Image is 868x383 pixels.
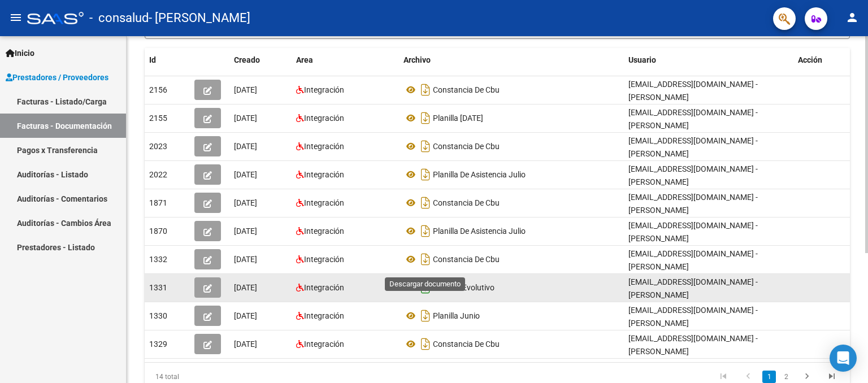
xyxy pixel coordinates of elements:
[234,170,257,179] span: [DATE]
[418,166,433,184] i: Descargar documento
[403,55,431,64] span: Archivo
[737,371,759,383] a: go to previous page
[418,109,433,127] i: Descargar documento
[628,108,758,130] span: [EMAIL_ADDRESS][DOMAIN_NAME] - [PERSON_NAME]
[793,48,850,72] datatable-header-cell: Acción
[433,85,500,94] span: Constancia De Cbu
[418,137,433,155] i: Descargar documento
[304,227,344,236] span: Integración
[433,255,500,264] span: Constancia De Cbu
[433,142,500,151] span: Constancia De Cbu
[149,142,167,151] span: 2023
[234,142,257,151] span: [DATE]
[433,198,500,207] span: Constancia De Cbu
[229,48,292,72] datatable-header-cell: Creado
[149,340,167,349] span: 1329
[304,255,344,264] span: Integración
[798,55,822,64] span: Acción
[628,221,758,243] span: [EMAIL_ADDRESS][DOMAIN_NAME] - [PERSON_NAME]
[433,340,500,349] span: Constancia De Cbu
[399,48,624,72] datatable-header-cell: Archivo
[304,142,344,151] span: Integración
[304,311,344,320] span: Integración
[234,255,257,264] span: [DATE]
[89,6,149,31] span: - consalud
[628,55,656,64] span: Usuario
[149,227,167,236] span: 1870
[9,11,23,24] mat-icon: menu
[433,283,494,292] span: Informe Evolutivo
[433,227,526,236] span: Planilla De Asistencia Julio
[628,334,758,356] span: [EMAIL_ADDRESS][DOMAIN_NAME] - [PERSON_NAME]
[628,277,758,299] span: [EMAIL_ADDRESS][DOMAIN_NAME] - [PERSON_NAME]
[762,371,776,383] a: 1
[624,48,793,72] datatable-header-cell: Usuario
[628,164,758,186] span: [EMAIL_ADDRESS][DOMAIN_NAME] - [PERSON_NAME]
[418,81,433,99] i: Descargar documento
[821,371,843,383] a: go to last page
[234,55,260,64] span: Creado
[796,371,818,383] a: go to next page
[149,6,250,31] span: - [PERSON_NAME]
[418,278,433,297] i: Descargar documento
[304,283,344,292] span: Integración
[234,311,257,320] span: [DATE]
[418,307,433,325] i: Descargar documento
[628,193,758,215] span: [EMAIL_ADDRESS][DOMAIN_NAME] - [PERSON_NAME]
[418,194,433,212] i: Descargar documento
[149,114,167,123] span: 2155
[149,311,167,320] span: 1330
[779,371,793,383] a: 2
[304,114,344,123] span: Integración
[418,250,433,268] i: Descargar documento
[628,136,758,158] span: [EMAIL_ADDRESS][DOMAIN_NAME] - [PERSON_NAME]
[304,85,344,94] span: Integración
[433,114,483,123] span: Planilla [DATE]
[304,340,344,349] span: Integración
[234,227,257,236] span: [DATE]
[628,249,758,271] span: [EMAIL_ADDRESS][DOMAIN_NAME] - [PERSON_NAME]
[149,85,167,94] span: 2156
[628,80,758,102] span: [EMAIL_ADDRESS][DOMAIN_NAME] - [PERSON_NAME]
[234,283,257,292] span: [DATE]
[234,198,257,207] span: [DATE]
[234,340,257,349] span: [DATE]
[149,170,167,179] span: 2022
[149,198,167,207] span: 1871
[418,335,433,353] i: Descargar documento
[149,255,167,264] span: 1332
[234,85,257,94] span: [DATE]
[628,306,758,328] span: [EMAIL_ADDRESS][DOMAIN_NAME] - [PERSON_NAME]
[145,48,190,72] datatable-header-cell: Id
[292,48,399,72] datatable-header-cell: Area
[713,371,734,383] a: go to first page
[304,198,344,207] span: Integración
[6,71,108,84] span: Prestadores / Proveedores
[418,222,433,240] i: Descargar documento
[830,345,857,372] div: Open Intercom Messenger
[149,55,156,64] span: Id
[149,283,167,292] span: 1331
[6,47,34,59] span: Inicio
[234,114,257,123] span: [DATE]
[433,170,526,179] span: Planilla De Asistencia Julio
[433,311,480,320] span: Planilla Junio
[296,55,313,64] span: Area
[304,170,344,179] span: Integración
[845,11,859,24] mat-icon: person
